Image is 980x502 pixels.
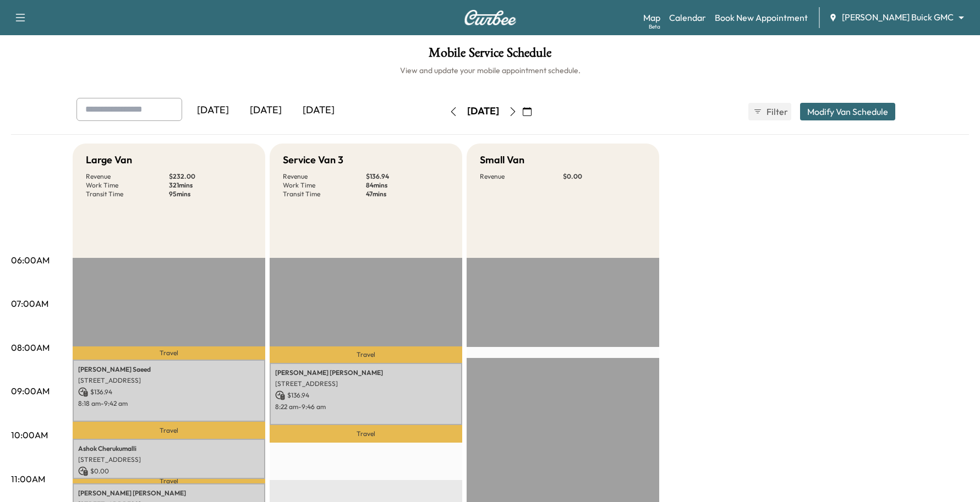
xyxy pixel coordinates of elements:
h5: Large Van [86,152,132,168]
p: $ 136.94 [275,390,457,400]
p: [PERSON_NAME] [PERSON_NAME] [78,489,260,498]
p: Travel [73,479,265,483]
p: Transit Time [283,190,366,198]
p: $ 136.94 [366,172,449,181]
p: $ 0.00 [563,172,646,181]
p: 07:00AM [11,297,48,310]
p: 08:00AM [11,341,50,354]
p: [PERSON_NAME] [PERSON_NAME] [275,368,457,377]
span: [PERSON_NAME] Buick GMC [842,11,954,24]
button: Filter [748,103,791,120]
h5: Small Van [480,152,524,168]
div: [DATE] [239,98,292,123]
p: $ 0.00 [78,466,260,476]
span: Filter [767,105,786,118]
p: Travel [73,422,265,439]
h1: Mobile Service Schedule [11,46,969,65]
a: MapBeta [643,11,660,24]
div: [DATE] [187,98,239,123]
p: [STREET_ADDRESS] [78,376,260,385]
div: [DATE] [467,104,499,118]
p: 10:00AM [11,428,48,442]
h6: View and update your mobile appointment schedule. [11,65,969,76]
p: 95 mins [169,190,252,198]
div: Beta [649,23,660,31]
p: [STREET_ADDRESS] [78,455,260,464]
p: $ 232.00 [169,172,252,181]
p: $ 136.94 [78,387,260,397]
a: Book New Appointment [715,11,808,24]
p: Travel [73,346,265,360]
p: 11:00AM [11,472,45,486]
p: 47 mins [366,190,449,198]
p: Revenue [480,172,563,181]
p: Revenue [283,172,366,181]
button: Modify Van Schedule [800,103,895,120]
h5: Service Van 3 [283,152,343,168]
p: [STREET_ADDRESS] [275,379,457,388]
p: 8:18 am - 9:42 am [78,399,260,408]
p: Transit Time [86,190,169,198]
p: 321 mins [169,181,252,190]
p: Travel [270,425,462,443]
a: Calendar [669,11,706,24]
p: Travel [270,346,462,363]
p: 84 mins [366,181,449,190]
p: Revenue [86,172,169,181]
p: 8:22 am - 9:46 am [275,402,457,411]
p: [PERSON_NAME] Saeed [78,365,260,374]
div: [DATE] [292,98,345,123]
p: Ashok Cherukumalli [78,444,260,453]
p: Work Time [86,181,169,190]
img: Curbee Logo [464,10,517,25]
p: 09:00AM [11,384,50,398]
p: Work Time [283,181,366,190]
p: 06:00AM [11,253,50,267]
